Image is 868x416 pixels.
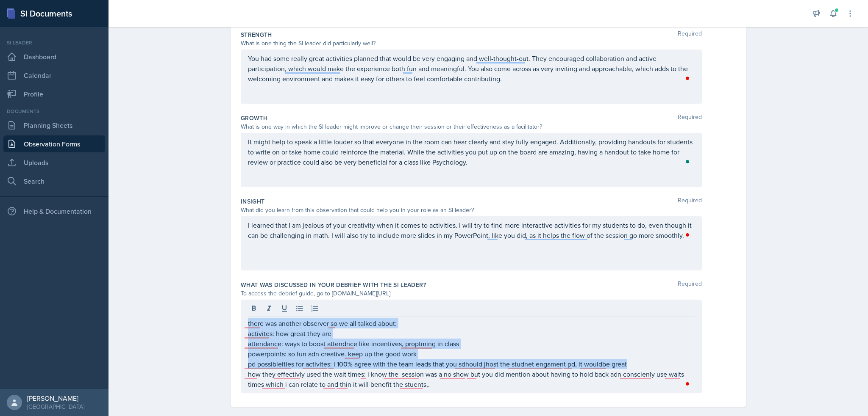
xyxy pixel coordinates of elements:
[248,53,695,84] div: To enrich screen reader interactions, please activate Accessibility in Grammarly extension settings
[3,154,105,171] a: Uploads
[248,349,695,359] p: powerpoints: so fun adn creative. keep up the good work
[3,135,105,152] a: Observation Forms
[248,53,695,84] p: You had some really great activities planned that would be very engaging and well-thought-out. Th...
[678,197,702,206] span: Required
[248,369,695,389] p: how they effectivly used the wait times: i know the session was a no show but you did mention abo...
[248,137,695,167] p: It might help to speak a little louder so that everyone in the room can hear clearly and stay ful...
[3,67,105,84] a: Calendar
[241,281,426,289] label: What was discussed in your debrief with the SI Leader?
[678,30,702,39] span: Required
[248,220,695,240] p: I learned that I am jealous of your creativity when it comes to activities. I will try to find mo...
[241,289,702,298] div: To access the debrief guide, go to [DOMAIN_NAME][URL]
[241,114,267,122] label: Growth
[3,107,105,115] div: Documents
[241,30,272,39] label: Strength
[3,173,105,190] a: Search
[3,203,105,220] div: Help & Documentation
[241,197,264,206] label: Insight
[248,318,695,389] div: To enrich screen reader interactions, please activate Accessibility in Grammarly extension settings
[3,117,105,134] a: Planning Sheets
[248,328,695,339] p: activites: how great they are
[248,318,695,328] p: there was another observer so we all talked about:
[27,402,84,411] div: [GEOGRAPHIC_DATA]
[241,39,702,48] div: What is one thing the SI leader did particularly well?
[241,206,702,215] div: What did you learn from this observation that could help you in your role as an SI leader?
[3,39,105,47] div: Si leader
[3,85,105,102] a: Profile
[27,394,84,402] div: [PERSON_NAME]
[3,48,105,65] a: Dashboard
[248,220,695,240] div: To enrich screen reader interactions, please activate Accessibility in Grammarly extension settings
[241,122,702,131] div: What is one way in which the SI leader might improve or change their session or their effectivene...
[678,281,702,289] span: Required
[248,339,695,349] p: attendance: ways to boost attendnce like incentives, proptming in class
[248,359,695,369] p: pd possibleities for activites: i 100% agree with the team leads that you sdhould jhost the studn...
[678,114,702,122] span: Required
[248,137,695,167] div: To enrich screen reader interactions, please activate Accessibility in Grammarly extension settings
